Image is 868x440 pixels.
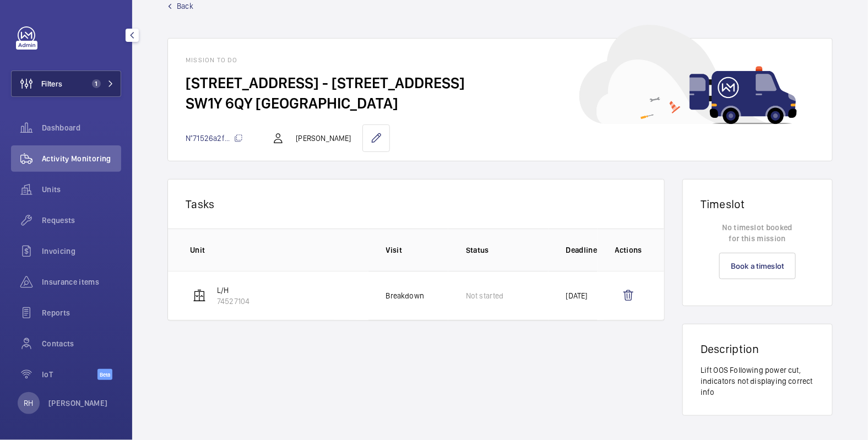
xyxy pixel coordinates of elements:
span: Reports [42,307,121,318]
span: Dashboard [42,122,121,133]
img: car delivery [579,25,797,124]
span: N°71526a2f... [186,134,243,143]
p: Status [466,245,549,256]
span: Requests [42,215,121,226]
h2: [STREET_ADDRESS] - [STREET_ADDRESS] [186,73,815,93]
button: Filters1 [11,70,121,97]
span: 1 [92,79,101,88]
img: elevator.svg [193,289,206,302]
p: [DATE] [566,290,588,301]
span: IoT [42,369,97,380]
p: Breakdown [386,290,425,301]
p: Lift OOS Following power cut, indicators not displaying correct info [701,365,815,398]
p: L/H [217,285,249,296]
p: [PERSON_NAME] [296,133,351,144]
p: Visit [386,245,448,256]
p: 74527104 [217,296,249,307]
a: Book a timeslot [719,253,796,279]
h2: SW1Y 6QY [GEOGRAPHIC_DATA] [186,93,815,113]
p: [PERSON_NAME] [48,398,108,409]
span: Insurance items [42,276,121,287]
span: Beta [97,369,112,380]
span: Activity Monitoring [42,153,121,164]
h1: Mission to do [186,56,815,64]
p: RH [24,398,33,409]
span: Filters [41,78,62,89]
p: Unit [190,245,368,256]
p: No timeslot booked for this mission [701,222,815,244]
p: Actions [615,245,642,256]
span: Back [177,1,193,12]
p: Tasks [186,197,647,211]
h1: Timeslot [701,197,815,211]
p: Not started [466,290,504,301]
span: Invoicing [42,246,121,257]
span: Units [42,184,121,195]
p: Deadline [566,245,598,256]
span: Contacts [42,338,121,349]
h1: Description [701,342,815,356]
